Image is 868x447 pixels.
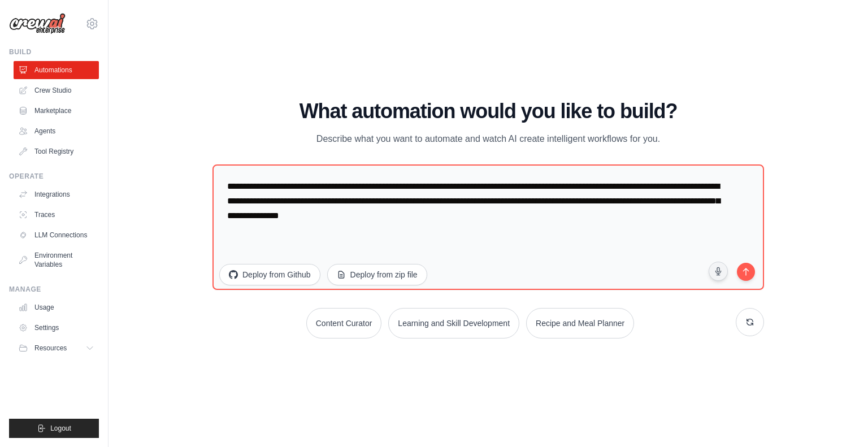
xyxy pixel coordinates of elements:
h1: What automation would you like to build? [212,100,764,123]
a: LLM Connections [14,226,99,244]
p: Describe what you want to automate and watch AI create intelligent workflows for you. [298,132,678,146]
a: Usage [14,298,99,316]
a: Crew Studio [14,81,99,99]
a: Agents [14,122,99,140]
div: Operate [9,172,99,181]
a: Environment Variables [14,246,99,274]
button: Recipe and Meal Planner [526,308,634,338]
a: Tool Registry [14,142,99,160]
a: Marketplace [14,102,99,120]
a: Settings [14,319,99,337]
button: Resources [14,339,99,357]
a: Integrations [14,185,99,203]
button: Deploy from Github [219,264,320,285]
button: Deploy from zip file [327,264,427,285]
button: Logout [9,419,99,438]
button: Learning and Skill Development [388,308,519,338]
a: Automations [14,61,99,79]
button: Content Curator [306,308,382,338]
span: Logout [50,424,71,433]
img: Logo [9,13,66,34]
div: Build [9,47,99,57]
div: Manage [9,285,99,294]
a: Traces [14,206,99,224]
span: Resources [34,344,67,353]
